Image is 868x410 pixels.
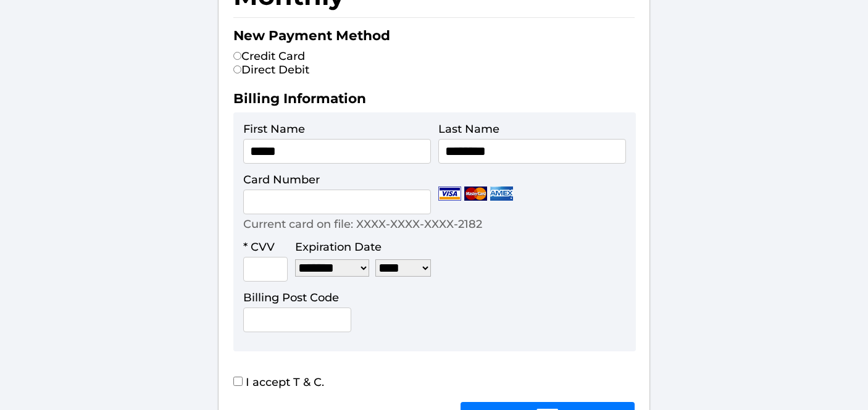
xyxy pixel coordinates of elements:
[233,49,305,63] label: Credit Card
[438,186,461,201] img: Visa
[233,377,243,386] input: I accept T & C.
[438,122,499,136] label: Last Name
[233,63,309,77] label: Direct Debit
[233,65,241,73] input: Direct Debit
[233,375,324,389] label: I accept T & C.
[233,27,635,49] h2: New Payment Method
[295,240,382,254] label: Expiration Date
[243,173,320,186] label: Card Number
[233,90,635,112] h2: Billing Information
[243,217,482,231] p: Current card on file: XXXX-XXXX-XXXX-2182
[243,122,305,136] label: First Name
[243,240,275,254] label: * CVV
[490,186,513,201] img: Amex
[464,186,487,201] img: Mastercard
[233,52,241,60] input: Credit Card
[243,291,339,304] label: Billing Post Code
